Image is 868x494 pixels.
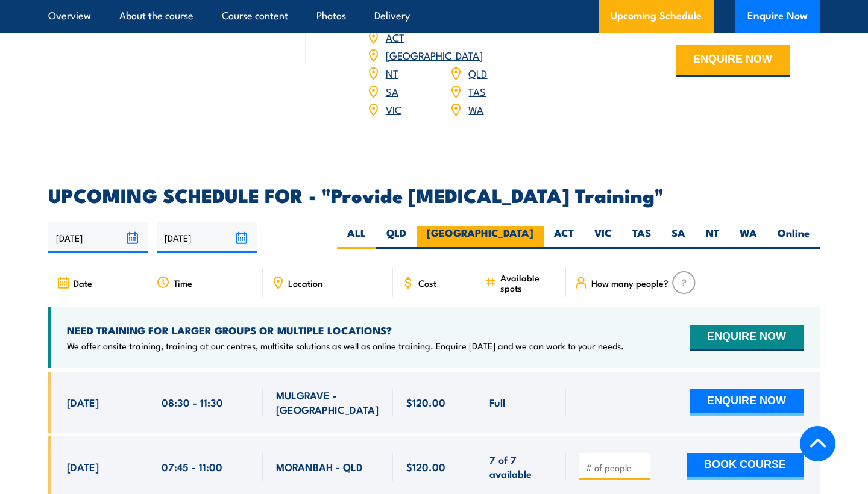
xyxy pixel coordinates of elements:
span: Full [489,395,505,409]
input: From date [48,222,148,253]
span: MORANBAH - QLD [276,460,363,474]
label: ACT [544,226,584,249]
a: SA [386,84,398,98]
a: ACT [386,30,404,44]
button: ENQUIRE NOW [690,325,804,351]
label: QLD [376,226,417,249]
label: ALL [337,226,376,249]
span: Available spots [500,272,558,293]
span: $120.00 [406,460,445,474]
span: How many people? [591,278,668,288]
h2: UPCOMING SCHEDULE FOR - "Provide [MEDICAL_DATA] Training" [48,186,820,203]
label: Online [767,226,820,249]
span: [DATE] [67,460,99,474]
span: 7 of 7 available [489,452,553,481]
label: [GEOGRAPHIC_DATA] [417,226,544,249]
p: We offer onsite training, training at our centres, multisite solutions as well as online training... [67,340,624,352]
input: To date [157,222,256,253]
a: NT [386,66,398,80]
a: VIC [386,102,401,116]
input: # of people [586,461,646,474]
label: TAS [622,226,661,249]
button: ENQUIRE NOW [690,389,804,416]
label: WA [729,226,767,249]
span: [DATE] [67,395,99,409]
span: $120.00 [406,395,445,409]
button: ENQUIRE NOW [676,45,790,77]
label: SA [661,226,696,249]
label: NT [696,226,729,249]
span: 07:45 - 11:00 [162,460,222,474]
a: TAS [468,84,486,98]
button: BOOK COURSE [687,453,804,480]
span: 08:30 - 11:30 [162,395,223,409]
a: WA [468,102,483,116]
span: Location [288,278,322,288]
span: Date [74,278,92,288]
span: MULGRAVE - [GEOGRAPHIC_DATA] [276,388,380,416]
h4: NEED TRAINING FOR LARGER GROUPS OR MULTIPLE LOCATIONS? [67,324,624,337]
span: Cost [418,278,436,288]
span: Time [174,278,192,288]
a: QLD [468,66,487,80]
label: VIC [584,226,622,249]
a: [GEOGRAPHIC_DATA] [386,48,483,62]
